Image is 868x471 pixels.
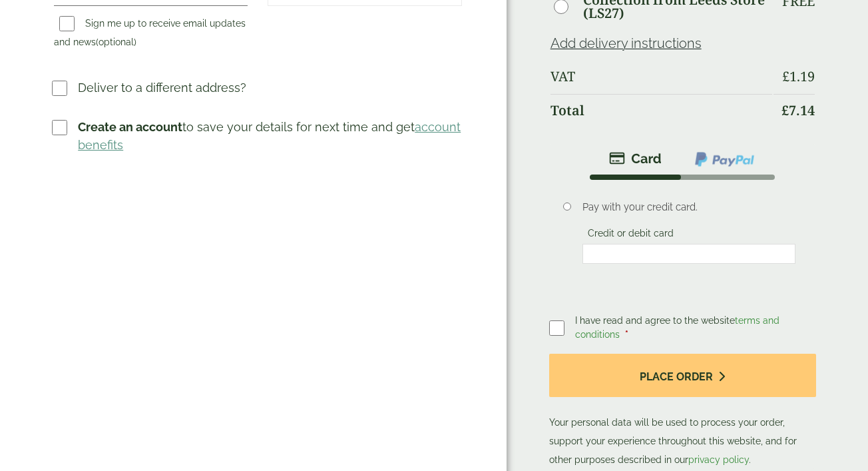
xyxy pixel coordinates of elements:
[78,79,246,97] p: Deliver to a different address?
[575,315,779,340] span: I have read and agree to the website
[550,94,772,127] th: Total
[582,228,679,242] label: Credit or debit card
[549,354,816,469] p: Your personal data will be used to process your order, support your experience throughout this we...
[550,35,702,51] a: Add delivery instructions
[96,37,136,47] span: (optional)
[609,151,662,167] img: stripe.png
[550,61,772,93] th: VAT
[78,118,463,154] p: to save your details for next time and get
[586,248,791,260] iframe: Secure card payment input frame
[549,354,816,397] button: Place order
[782,67,815,85] bdi: 1.19
[575,315,779,340] a: terms and conditions
[582,200,795,215] p: Pay with your credit card.
[781,101,815,119] bdi: 7.14
[688,454,749,465] a: privacy policy
[782,67,789,85] span: £
[54,18,246,51] label: Sign me up to receive email updates and news
[59,16,75,31] input: Sign me up to receive email updates and news(optional)
[781,101,789,119] span: £
[78,120,182,134] strong: Create an account
[694,151,756,168] img: ppcp-gateway.png
[625,329,628,340] abbr: required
